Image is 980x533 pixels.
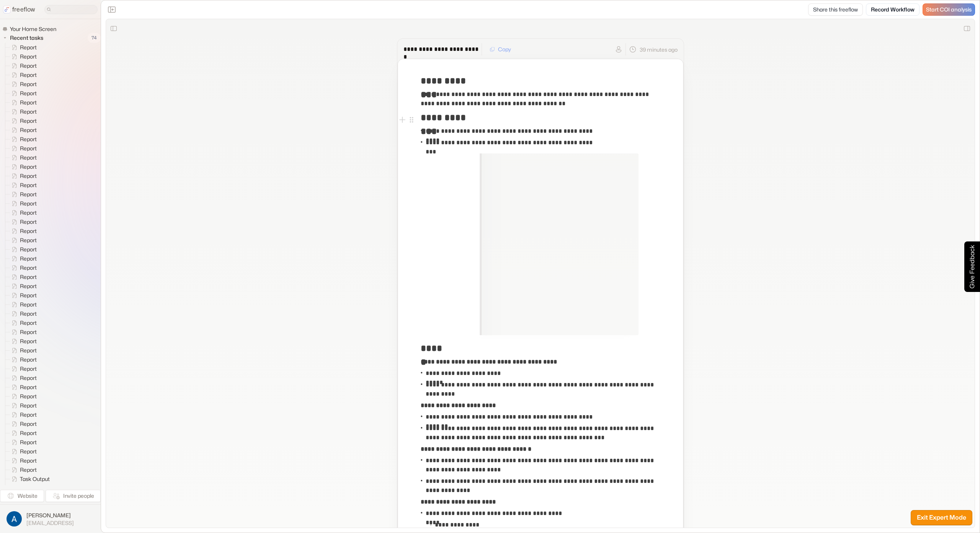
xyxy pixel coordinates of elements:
[18,438,39,446] span: Report
[2,25,59,33] a: Your Home Screen
[18,246,39,253] span: Report
[640,46,678,54] p: 39 minutes ago
[18,163,39,171] span: Report
[5,61,40,70] a: Report
[18,475,52,483] span: Task Output
[18,466,39,474] span: Report
[18,181,39,189] span: Report
[26,512,74,519] span: [PERSON_NAME]
[5,474,53,484] a: Task Output
[18,44,39,51] span: Report
[5,52,40,61] a: Report
[18,218,39,226] span: Report
[18,365,39,373] span: Report
[18,200,39,207] span: Report
[911,510,972,525] button: Exit Expert Mode
[18,117,39,125] span: Report
[2,33,46,42] button: Recent tasks
[5,456,40,465] a: Report
[964,241,980,292] button: Give Feedback
[3,5,35,14] a: freeflow
[18,457,39,465] span: Report
[5,318,40,328] a: Report
[866,3,920,16] a: Record Workflow
[18,71,39,79] span: Report
[5,509,96,528] button: [PERSON_NAME][EMAIL_ADDRESS]
[5,438,40,447] a: Report
[5,98,40,107] a: Report
[968,245,977,289] div: Give Feedback
[5,410,40,419] a: Report
[106,3,118,16] button: Close the sidebar
[485,43,516,55] button: Copy
[5,355,40,364] a: Report
[18,99,39,106] span: Report
[5,309,40,318] a: Report
[5,337,40,346] a: Report
[5,392,40,401] a: Report
[5,43,40,52] a: Report
[5,346,40,355] a: Report
[46,490,101,502] button: Invite people
[398,115,407,124] button: Add block
[5,263,40,272] a: Report
[926,7,972,13] span: Start COI analysis
[18,402,39,409] span: Report
[5,227,40,236] a: Report
[88,33,101,43] span: 74
[407,115,416,124] button: Open block menu
[18,429,39,437] span: Report
[5,291,40,300] a: Report
[8,25,59,33] span: Your Home Screen
[18,135,39,143] span: Report
[18,209,39,217] span: Report
[5,217,40,227] a: Report
[5,70,40,80] a: Report
[18,282,39,290] span: Report
[18,337,39,345] span: Report
[5,383,40,392] a: Report
[5,144,40,153] a: Report
[18,292,39,299] span: Report
[18,383,39,391] span: Report
[18,264,39,272] span: Report
[5,181,40,190] a: Report
[5,282,40,291] a: Report
[18,80,39,88] span: Report
[8,34,46,42] span: Recent tasks
[18,310,39,318] span: Report
[5,373,40,383] a: Report
[18,301,39,308] span: Report
[5,272,40,282] a: Report
[5,135,40,144] a: Report
[18,62,39,70] span: Report
[923,3,975,16] a: Start COI analysis
[18,420,39,428] span: Report
[18,236,39,244] span: Report
[18,255,39,262] span: Report
[5,162,40,171] a: Report
[5,89,40,98] a: Report
[18,319,39,327] span: Report
[18,90,39,97] span: Report
[18,393,39,400] span: Report
[808,3,863,16] button: Share this freeflow
[5,199,40,208] a: Report
[5,171,40,181] a: Report
[18,347,39,354] span: Report
[5,419,40,429] a: Report
[5,153,40,162] a: Report
[18,126,39,134] span: Report
[5,126,40,135] a: Report
[5,245,40,254] a: Report
[18,191,39,198] span: Report
[5,484,53,493] a: Task Output
[18,356,39,363] span: Report
[18,411,39,419] span: Report
[5,190,40,199] a: Report
[5,236,40,245] a: Report
[18,172,39,180] span: Report
[5,208,40,217] a: Report
[5,300,40,309] a: Report
[5,328,40,337] a: Report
